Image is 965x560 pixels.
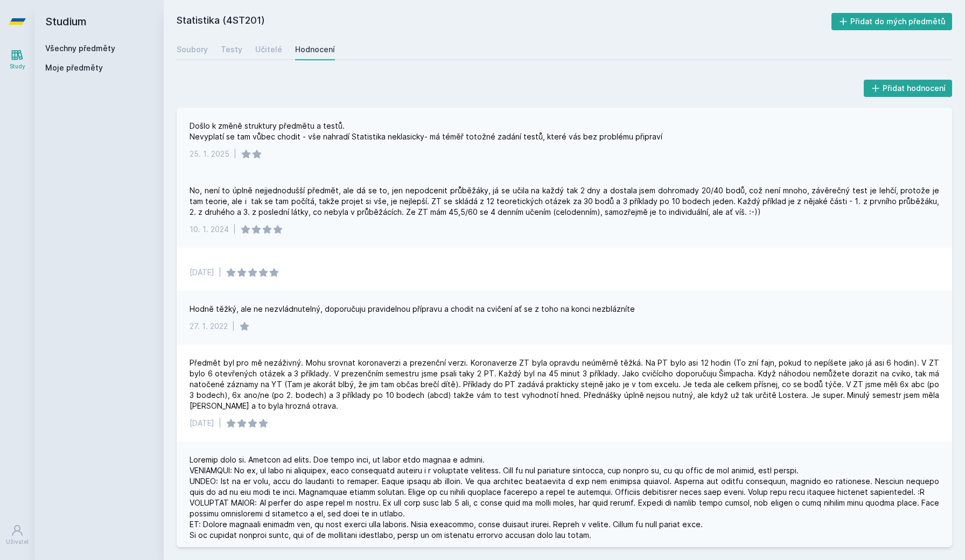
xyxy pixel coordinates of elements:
[255,39,282,60] a: Učitelé
[190,185,939,218] div: No, není to úplně nejjednodušší předmět, ale dá se to, jen nepodcenit průběžáky, já se učila na k...
[219,267,221,278] div: |
[232,321,235,332] div: |
[234,149,236,159] div: |
[177,13,831,30] h2: Statistika (4ST201)
[6,538,29,546] div: Uživatel
[190,321,228,332] div: 27. 1. 2022
[233,224,236,235] div: |
[2,43,32,76] a: Study
[295,44,335,55] div: Hodnocení
[190,267,214,278] div: [DATE]
[190,454,939,541] div: Loremip dolo si. Ametcon ad elits. Doe tempo inci, ut labor etdo magnaa e admini. VENIAMQUI: No e...
[190,418,214,429] div: [DATE]
[190,358,939,411] div: Předmět byl pro mě nezáživný. Mohu srovnat koronaverzi a prezenční verzi. Koronaverze ZT byla opr...
[864,80,953,97] button: Přidat hodnocení
[2,519,32,551] a: Uživatel
[190,304,635,314] div: Hodně těžký, ale ne nezvládnutelný, doporučuju pravidelnou přípravu a chodit na cvičení ať se z t...
[295,39,335,60] a: Hodnocení
[219,418,221,429] div: |
[45,44,115,53] a: Všechny předměty
[190,149,229,159] div: 25. 1. 2025
[190,224,229,235] div: 10. 1. 2024
[177,39,208,60] a: Soubory
[255,44,282,55] div: Učitelé
[221,39,242,60] a: Testy
[177,44,208,55] div: Soubory
[45,62,103,73] span: Moje předměty
[190,121,662,142] div: Došlo k změně struktury předmětu a testů. Nevyplatí se tam vůbec chodit - vše nahradí Statistika ...
[221,44,242,55] div: Testy
[831,13,953,30] button: Přidat do mých předmětů
[10,62,25,71] div: Study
